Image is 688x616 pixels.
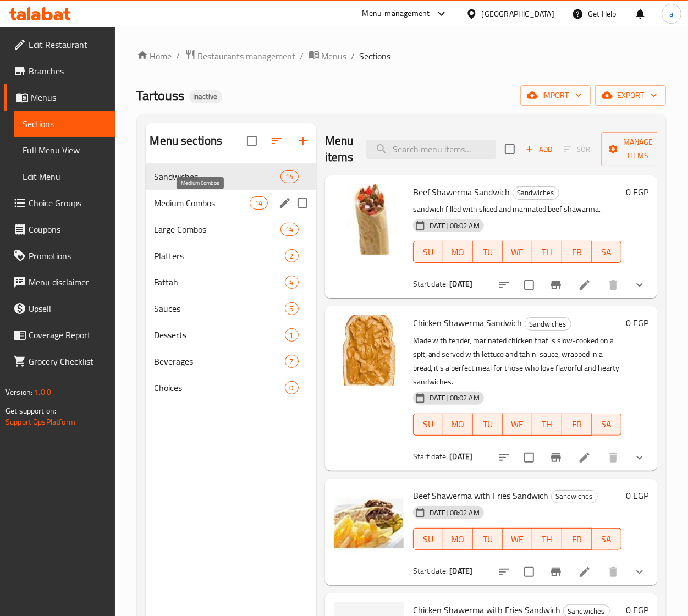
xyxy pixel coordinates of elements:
[29,38,106,51] span: Edit Restaurant
[198,50,296,63] span: Restaurants management
[29,196,106,210] span: Choice Groups
[4,190,115,216] a: Choice Groups
[448,244,469,260] span: MO
[532,241,562,263] button: TH
[155,328,285,342] span: Desserts
[351,50,355,63] li: /
[23,144,106,157] span: Full Menu View
[285,302,299,315] div: items
[5,404,56,418] span: Get support on:
[507,531,528,547] span: WE
[596,416,617,432] span: SA
[23,117,106,130] span: Sections
[185,49,296,63] a: Restaurants management
[150,133,223,149] h2: Menu sections
[596,531,617,547] span: SA
[4,84,115,111] a: Menus
[4,295,115,322] a: Upsell
[604,89,657,102] span: export
[366,140,496,159] input: search
[562,241,592,263] button: FR
[562,414,592,436] button: FR
[5,415,75,429] a: Support.OpsPlatform
[285,356,298,367] span: 7
[4,322,115,348] a: Coverage Report
[513,186,559,200] div: Sandwiches
[537,416,558,432] span: TH
[155,170,281,183] div: Sandwiches
[14,137,115,163] a: Full Menu View
[503,414,532,436] button: WE
[29,64,106,78] span: Branches
[362,7,430,20] div: Menu-management
[285,251,298,261] span: 2
[626,184,648,200] h6: 0 EGP
[334,488,404,558] img: Beef Shawerma with Fries Sandwich
[4,216,115,243] a: Coupons
[29,302,106,315] span: Upsell
[4,58,115,84] a: Branches
[520,85,591,106] button: import
[443,414,473,436] button: MO
[155,276,285,289] span: Fattah
[601,132,675,166] button: Manage items
[626,559,653,585] button: show more
[29,355,106,368] span: Grocery Checklist
[537,531,558,547] span: TH
[4,348,115,375] a: Grocery Checklist
[29,328,106,342] span: Coverage Report
[155,223,281,236] div: Large Combos
[543,559,569,585] button: Branch-specific-item
[155,196,250,210] span: Medium Combos
[600,444,626,471] button: delete
[146,295,316,322] div: Sauces5
[146,190,316,216] div: Medium Combos14edit
[543,444,569,471] button: Branch-specific-item
[146,216,316,243] div: Large Combos14
[600,272,626,298] button: delete
[423,221,484,231] span: [DATE] 08:02 AM
[626,315,648,331] h6: 0 EGP
[285,304,298,314] span: 5
[524,143,554,156] span: Add
[477,244,498,260] span: TU
[448,531,469,547] span: MO
[518,560,541,584] span: Select to update
[477,416,498,432] span: TU
[177,50,180,63] li: /
[263,128,290,154] span: Sort sections
[566,244,587,260] span: FR
[155,249,285,262] span: Platters
[250,198,267,208] span: 14
[418,244,439,260] span: SU
[566,531,587,547] span: FR
[4,31,115,58] a: Edit Restaurant
[633,565,646,579] svg: Show Choices
[281,224,298,235] span: 14
[443,241,473,263] button: MO
[285,249,299,262] div: items
[477,531,498,547] span: TU
[525,317,571,331] div: Sandwiches
[309,49,347,63] a: Menus
[4,269,115,295] a: Menu disclaimer
[290,128,316,154] button: Add section
[5,385,32,399] span: Version:
[537,244,558,260] span: TH
[600,559,626,585] button: delete
[592,528,621,550] button: SA
[280,223,298,236] div: items
[449,564,472,578] b: [DATE]
[473,528,503,550] button: TU
[413,202,621,216] p: sandwich filled with sliced and marinated beef shawarma.
[325,133,354,166] h2: Menu items
[518,446,541,469] span: Select to update
[473,414,503,436] button: TU
[562,528,592,550] button: FR
[137,83,185,108] span: Tartouss
[532,528,562,550] button: TH
[596,244,617,260] span: SA
[285,277,298,288] span: 4
[418,531,439,547] span: SU
[532,414,562,436] button: TH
